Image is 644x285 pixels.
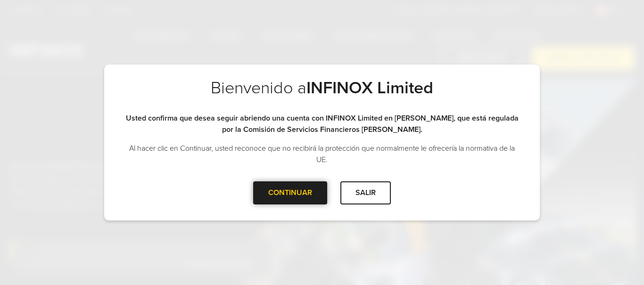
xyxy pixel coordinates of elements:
div: SALIR [340,181,391,204]
div: CONTINUAR [253,181,327,204]
p: Al hacer clic en Continuar, usted reconoce que no recibirá la protección que normalmente le ofrec... [123,143,521,165]
strong: INFINOX Limited [306,78,433,98]
strong: Usted confirma que desea seguir abriendo una cuenta con INFINOX Limited en [PERSON_NAME], que est... [126,114,519,134]
h2: Bienvenido a [123,78,521,113]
